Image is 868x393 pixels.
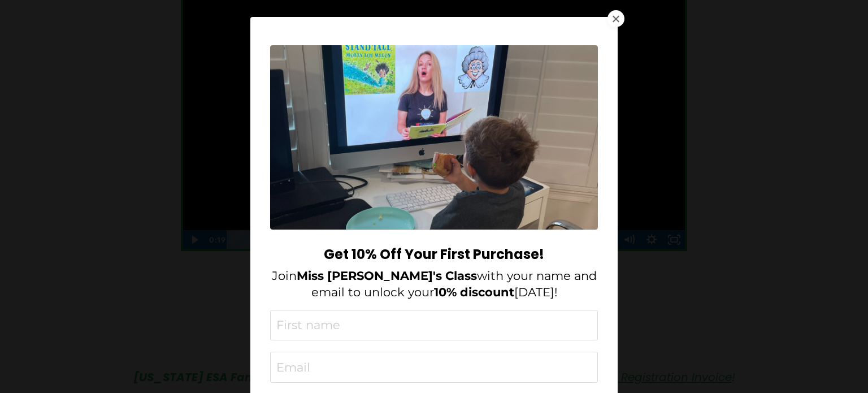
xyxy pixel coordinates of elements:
strong: Miss [PERSON_NAME]'s Class [297,269,477,283]
strong: Get 10% Off Your First Purchase! [324,245,544,264]
strong: 10% discount [434,285,514,299]
input: First name [270,310,598,341]
p: Join with your name and email to unlock your [DATE]! [270,267,598,301]
input: Email [270,352,598,383]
